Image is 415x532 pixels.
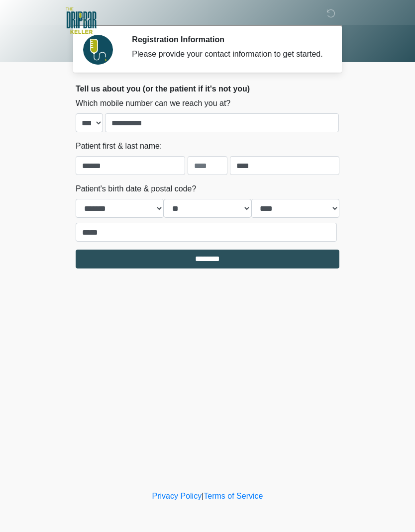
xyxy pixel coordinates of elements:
[83,35,113,65] img: Agent Avatar
[76,183,196,195] label: Patient's birth date & postal code?
[202,492,204,500] a: |
[204,492,263,500] a: Terms of Service
[76,84,339,93] h2: Tell us about you (or the patient if it's not you)
[66,7,97,34] img: The DRIPBaR - Keller Logo
[76,97,230,109] label: Which mobile number can we reach you at?
[132,48,324,60] div: Please provide your contact information to get started.
[152,492,202,500] a: Privacy Policy
[76,140,162,152] label: Patient first & last name:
